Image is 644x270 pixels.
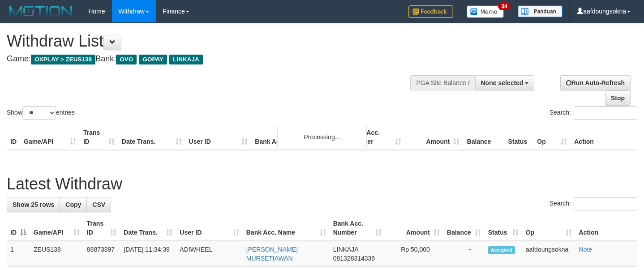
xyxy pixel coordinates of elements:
span: OVO [116,55,137,64]
th: Op [533,124,571,150]
input: Search: [574,197,637,210]
span: CSV [92,201,105,208]
input: Search: [574,106,637,120]
td: [DATE] 11:34:39 [120,241,176,267]
a: Copy [60,197,87,212]
label: Show entries [7,106,75,120]
span: OXPLAY > ZEUS138 [31,55,95,64]
td: aafdoungsokna [522,241,575,267]
th: Op: activate to sort column ascending [522,215,575,241]
h1: Withdraw List [7,32,421,50]
span: GOPAY [139,55,167,64]
img: Button%20Memo.svg [467,5,504,18]
th: Status [504,124,533,150]
label: Search: [550,197,637,210]
select: Showentries [22,106,56,120]
span: Accepted [488,246,515,254]
th: Amount [405,124,464,150]
th: Bank Acc. Number [346,124,405,150]
th: Game/API [20,124,80,150]
span: Copy 081328314336 to clipboard [333,255,375,262]
span: Show 25 rows [13,201,54,208]
button: None selected [475,75,535,90]
th: Trans ID: activate to sort column ascending [83,215,120,241]
div: PGA Site Balance / [410,75,475,90]
th: Amount: activate to sort column ascending [385,215,443,241]
div: Processing... [277,126,367,148]
a: [PERSON_NAME] MURSETIAWAN [246,246,298,262]
th: Balance [463,124,504,150]
th: ID: activate to sort column descending [7,215,30,241]
a: Show 25 rows [7,197,60,212]
span: LINKAJA [169,55,203,64]
th: Action [571,124,637,150]
h4: Game: Bank: [7,55,421,64]
th: User ID: activate to sort column ascending [176,215,242,241]
img: panduan.png [518,5,562,17]
th: ID [7,124,20,150]
td: ADIWHEEL [176,241,242,267]
th: Status: activate to sort column ascending [485,215,522,241]
th: Balance: activate to sort column ascending [443,215,485,241]
img: Feedback.jpg [408,5,453,18]
h1: Latest Withdraw [7,175,637,193]
td: - [443,241,485,267]
td: ZEUS138 [30,241,83,267]
td: 1 [7,241,30,267]
td: Rp 50,000 [385,241,443,267]
td: 88873897 [83,241,120,267]
th: Game/API: activate to sort column ascending [30,215,83,241]
label: Search: [550,106,637,120]
a: Run Auto-Refresh [560,75,631,90]
th: Bank Acc. Name [251,124,346,150]
a: Stop [605,90,631,106]
th: User ID [185,124,252,150]
th: Trans ID [80,124,118,150]
th: Action [575,215,637,241]
img: MOTION_logo.png [7,4,75,18]
span: LINKAJA [333,246,358,253]
span: Copy [65,201,81,208]
th: Date Trans. [118,124,185,150]
a: CSV [86,197,111,212]
th: Bank Acc. Number: activate to sort column ascending [330,215,385,241]
th: Bank Acc. Name: activate to sort column ascending [243,215,330,241]
a: Note [579,246,592,253]
th: Date Trans.: activate to sort column ascending [120,215,176,241]
span: None selected [481,79,524,86]
span: 34 [498,2,510,10]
